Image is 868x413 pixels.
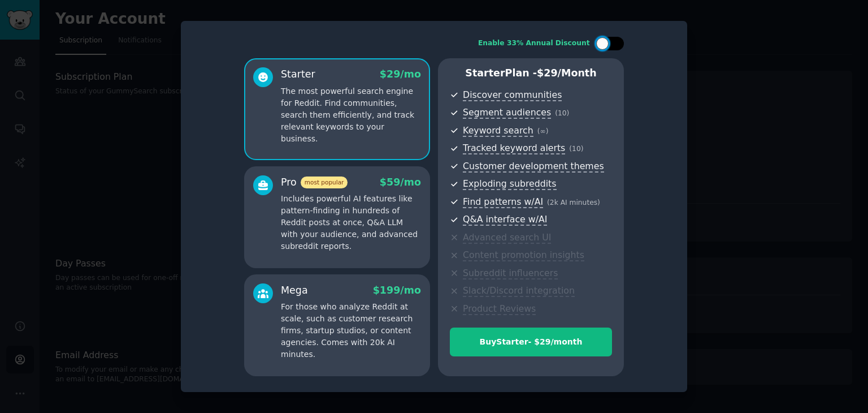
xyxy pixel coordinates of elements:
[380,177,421,188] span: $ 59 /mo
[463,268,558,279] span: Subreddit influencers
[463,161,604,173] span: Customer development themes
[373,285,421,296] span: $ 199 /mo
[537,67,597,79] span: $ 29 /month
[450,328,612,356] button: BuyStarter- $29/month
[450,66,612,80] p: Starter Plan -
[478,38,590,49] div: Enable 33% Annual Discount
[463,214,547,226] span: Q&A interface w/AI
[537,127,549,135] span: ( ∞ )
[281,283,308,298] div: Mega
[450,336,611,348] div: Buy Starter - $ 29 /month
[281,67,315,81] div: Starter
[463,285,575,297] span: Slack/Discord integration
[463,125,533,137] span: Keyword search
[281,193,421,252] p: Includes powerful AI features like pattern-finding in hundreds of Reddit posts at once, Q&A LLM w...
[281,85,421,145] p: The most powerful search engine for Reddit. Find communities, search them efficiently, and track ...
[463,249,584,261] span: Content promotion insights
[281,301,421,360] p: For those who analyze Reddit at scale, such as customer research firms, startup studios, or conte...
[281,175,348,190] div: Pro
[301,177,348,188] span: most popular
[463,143,565,154] span: Tracked keyword alerts
[463,303,536,315] span: Product Reviews
[463,89,562,101] span: Discover communities
[380,68,421,80] span: $ 29 /mo
[463,107,551,119] span: Segment audiences
[463,232,551,244] span: Advanced search UI
[547,199,600,206] span: ( 2k AI minutes )
[569,145,583,153] span: ( 10 )
[463,196,543,208] span: Find patterns w/AI
[463,178,556,190] span: Exploding subreddits
[555,109,569,117] span: ( 10 )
